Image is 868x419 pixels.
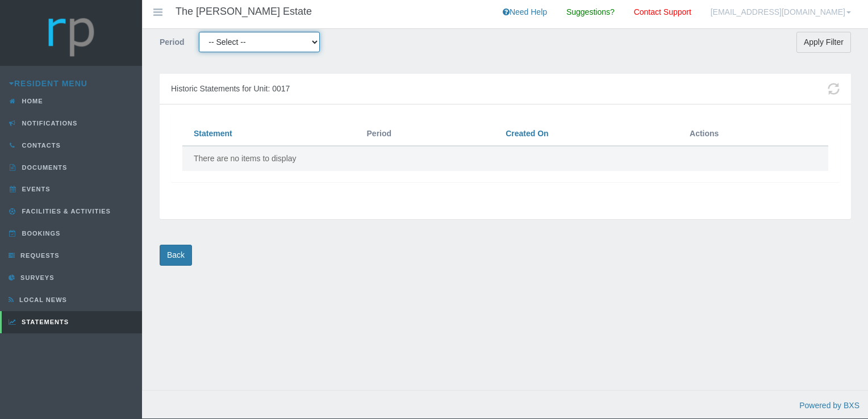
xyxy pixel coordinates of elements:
a: Statement [194,129,232,138]
span: Home [19,98,43,104]
span: Bookings [19,230,61,237]
span: Actions [690,129,719,138]
div: Historic Statements for Unit: 0017 [160,74,851,104]
span: Local News [16,296,67,303]
a: Powered by BXS [799,401,859,410]
span: Facilities & Activities [19,208,111,215]
h4: The [PERSON_NAME] Estate [176,6,312,18]
a: Created On [506,129,548,138]
a: Back [160,245,192,266]
span: Statements [19,319,69,325]
span: Surveys [18,274,54,281]
span: Contacts [19,142,61,149]
span: Events [19,186,51,192]
a: Resident Menu [9,79,87,88]
span: Notifications [19,120,78,127]
input: Apply Filter [796,32,851,53]
label: Period [151,32,190,49]
span: Requests [18,252,60,259]
td: There are no items to display [182,146,828,171]
span: Period [367,129,392,138]
span: Documents [19,164,68,171]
